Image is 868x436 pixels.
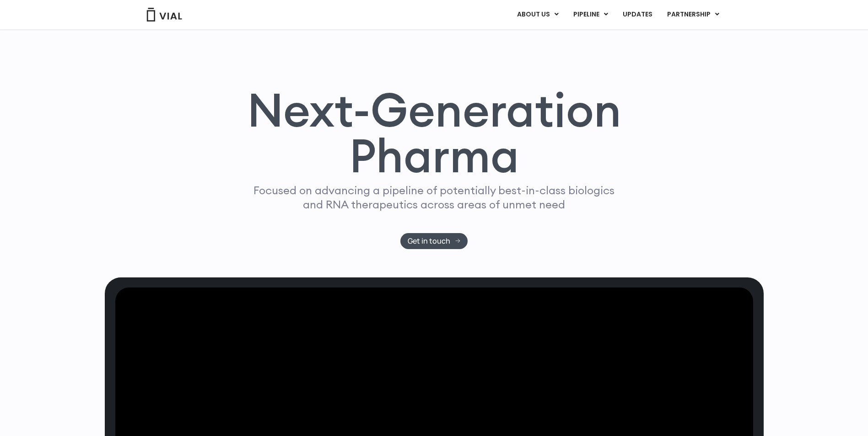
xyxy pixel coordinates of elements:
[408,238,450,245] span: Get in touch
[566,7,615,22] a: PIPELINEMenu Toggle
[146,8,183,21] img: Vial Logo
[660,7,727,22] a: PARTNERSHIPMenu Toggle
[400,233,468,249] a: Get in touch
[615,7,659,22] a: UPDATES
[236,87,632,179] h1: Next-Generation Pharma
[250,183,619,212] p: Focused on advancing a pipeline of potentially best-in-class biologics and RNA therapeutics acros...
[510,7,566,22] a: ABOUT USMenu Toggle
